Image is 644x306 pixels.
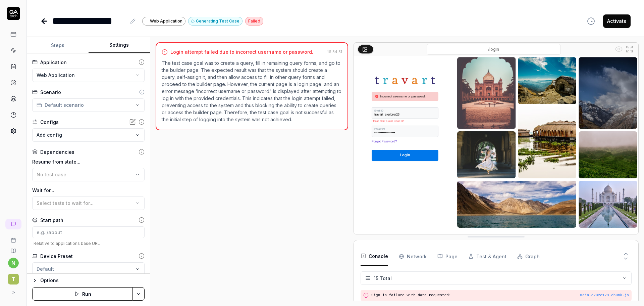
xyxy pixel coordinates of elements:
label: Wait for... [32,187,145,194]
input: e.g. /about [32,226,145,238]
div: Application [40,59,67,66]
a: Book a call with us [3,232,24,243]
button: Activate [603,14,631,28]
button: main.c202e173.chunk.js [580,293,629,298]
div: Start path [40,217,63,224]
img: Screenshot [354,56,638,234]
button: Web Application [32,69,145,82]
span: Select tests to wait for... [37,200,94,206]
span: Relative to applications base URL [32,241,145,246]
button: Show all interative elements [613,44,624,54]
button: Open in full screen [624,44,635,54]
button: T [3,268,24,286]
span: Web Application [37,72,75,79]
button: Page [437,247,458,266]
div: Default scenario [37,101,84,108]
button: Graph [517,247,540,266]
span: No test case [37,172,66,177]
div: Options [40,276,145,285]
time: 16:34:51 [327,49,342,54]
a: Web Application [142,16,185,26]
div: Scenario [40,89,61,96]
button: View version history [583,14,599,28]
button: Default scenario [32,98,145,112]
pre: Sign in failure with data requested: [371,293,629,298]
a: New conversation [5,219,21,229]
p: The test case goal was to create a query, fill in remaining query forms, and go to the builder pa... [162,59,342,123]
div: Configs [40,119,59,126]
button: Network [399,247,427,266]
a: Documentation [3,243,24,254]
button: Default [32,262,145,276]
label: Resume from state... [32,158,145,165]
button: Settings [89,37,150,53]
button: n [8,258,19,268]
div: Default [37,265,54,272]
span: Web Application [150,18,182,24]
button: Run [32,287,133,301]
div: Failed [245,17,263,26]
button: No test case [32,168,145,181]
span: T [8,274,19,285]
button: Steps [27,37,89,53]
button: Select tests to wait for... [32,196,145,210]
button: Generating Test Case [188,17,243,26]
button: Options [32,276,145,285]
button: Test & Agent [468,247,506,266]
div: Login attempt failed due to incorrect username or password. [170,48,313,55]
div: Dependencies [40,148,74,156]
button: Console [361,247,388,266]
div: Device Preset [40,253,73,260]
